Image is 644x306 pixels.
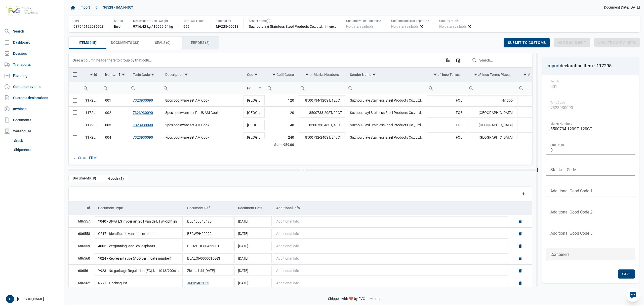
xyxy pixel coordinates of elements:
td: Suzhou Jiayi Stainless Steel Products Co., Ltd. [346,94,426,107]
td: Column Document Date [234,201,272,215]
td: Column Description [161,68,243,82]
span: - [367,297,368,301]
span: Additional Info [276,232,299,236]
td: Filter cell [243,82,265,94]
a: 36528 - IMA H4071 [101,3,136,12]
td: 002 [101,106,129,119]
td: Filter cell [265,82,298,94]
span: No data available [391,24,418,29]
span: Additional Info [276,219,299,223]
div: Customs office of departure [391,19,429,23]
td: Column Id [69,201,94,215]
input: Filter cell [346,82,426,94]
a: Dossiers [2,48,62,58]
div: Column Chooser [454,56,463,65]
td: FOB [426,119,467,131]
div: Save [618,269,635,279]
div: Select row [73,110,77,115]
span: Show filter options for column 'Id' [90,73,93,76]
div: Document Type [98,206,123,210]
input: Filter cell [81,82,101,94]
div: Search box [467,82,476,94]
div: Document Ref [187,206,210,210]
a: Planning [2,71,62,81]
a: Delete [518,231,522,236]
span: BECWPH00092 [187,232,212,236]
a: Transports [2,59,62,70]
span: BEAEOF0000015GDH [187,256,222,260]
div: Status [114,19,123,23]
span: Show filter options for column 'Marks Numbers' [305,73,309,76]
td: 240 [265,131,298,143]
td: 003 [101,119,129,131]
a: Container events [2,82,62,92]
td: [GEOGRAPHIC_DATA] [243,119,265,131]
div: 087645122036528 [73,24,104,29]
div: Warehouse [2,126,62,136]
span: [DATE] [238,281,248,285]
a: Delete [518,281,522,285]
td: Suzhou Jiayi Stainless Steel Products Co., Ltd. [346,106,426,119]
input: Filter cell [243,82,257,94]
div: 9716.42 kg / 10690.54 kg [133,24,173,29]
div: Search box [426,82,435,94]
td: 001 [101,94,129,107]
span: Submit to customs [508,41,546,45]
span: [DATE] [238,219,248,223]
span: Show filter options for column 'Inco Terms Place' [474,73,477,76]
div: Select row [73,98,77,103]
td: Y923 - No garbage Regulation (EC) No 1013/2006 (OJ L 190) [94,265,183,277]
span: Show filter options for column 'Coo' [254,73,258,76]
td: 117295 [81,94,101,107]
div: Select all [73,72,77,77]
span: Show filter options for column 'Taric Code' [151,73,154,76]
td: Y024 - Representative (AEO certificate number) [94,252,183,265]
td: [GEOGRAPHIC_DATA] [243,131,265,143]
div: D [6,295,14,303]
span: Show filter options for column 'Item Nr' [122,73,125,76]
input: Search in the data grid [468,54,528,66]
td: 8500734-120ST, 120CT [298,94,346,107]
span: Additional Info [276,244,299,248]
td: 117297 [81,119,101,131]
span: Show filter options for column 'Inco Terms' [433,73,437,76]
span: Show filter options for column 'Sender Name' [372,73,376,76]
div: Id [94,73,97,77]
input: Filter cell [129,82,162,94]
td: 004 [101,131,129,143]
input: Filter cell [426,82,467,94]
td: 4005 - Vergunning laad- en losplaats [94,240,183,252]
a: Dashboard [2,37,62,47]
td: C517 - Identificatie van het entrepot [94,228,183,240]
td: 7pcs cookware set AM Cook [161,131,243,143]
div: Split bar [68,169,536,171]
td: 686557 [69,215,94,228]
div: Search box [265,82,274,94]
a: 7323930090 [133,98,153,102]
td: N271 - Packing list [94,277,183,289]
div: Add a row [519,189,528,198]
td: 686560 [69,252,94,265]
div: Search box [81,82,90,94]
a: Shipments [12,145,62,154]
td: Column Additional Info [272,201,508,215]
td: 686561 [69,265,94,277]
td: 117296 [81,106,101,119]
td: 48 [265,119,298,131]
a: 7323930090 [133,135,153,139]
td: 100 [517,94,557,107]
div: Error [114,24,123,29]
td: Filter cell [298,82,346,94]
td: 8500730-48ST, 48CT [298,119,346,131]
td: Filter cell [467,82,516,94]
td: Filter cell [101,82,129,94]
td: Column Taric Code [129,68,162,82]
span: Show filter options for column 'Preference' [523,73,527,76]
td: Column Marks Numbers [298,68,346,82]
span: Show filter options for column 'Description' [184,73,188,76]
div: Documents (8) [69,175,100,182]
td: Column Id [81,68,101,82]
